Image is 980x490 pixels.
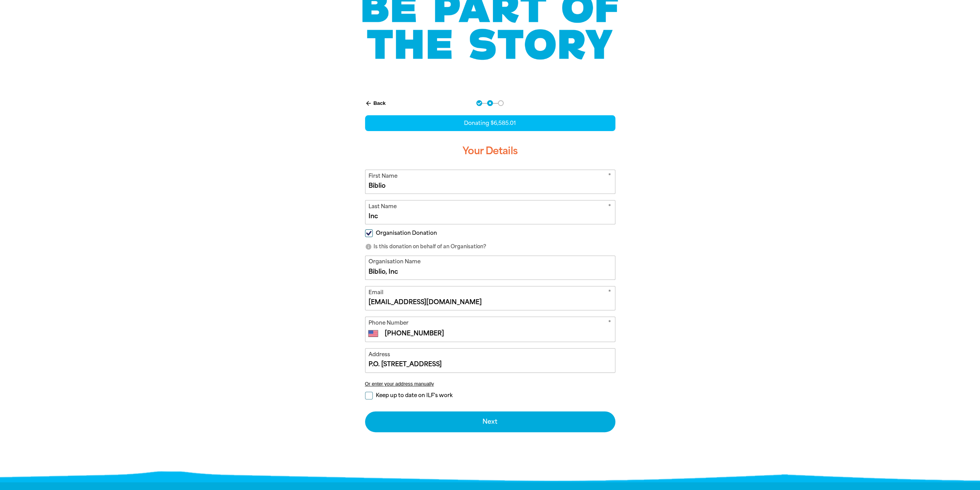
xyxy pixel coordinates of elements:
span: Keep up to date on ILF's work [376,392,452,399]
i: info [365,243,372,250]
button: Navigate to step 3 of 3 to enter your payment details [498,100,504,106]
span: Organisation Donation [376,229,437,237]
h3: Your Details [365,139,615,163]
i: Required [608,319,611,328]
button: Or enter your address manually [365,381,615,387]
input: Organisation Donation [365,229,373,237]
i: arrow_back [365,100,372,107]
button: Back [362,97,389,110]
button: Navigate to step 2 of 3 to enter your details [487,100,493,106]
p: Is this donation on behalf of an Organisation? [365,243,615,251]
button: Navigate to step 1 of 3 to enter your donation amount [476,100,482,106]
input: Keep up to date on ILF's work [365,392,373,399]
button: Next [365,411,615,432]
div: Donating $6,585.01 [365,115,615,131]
